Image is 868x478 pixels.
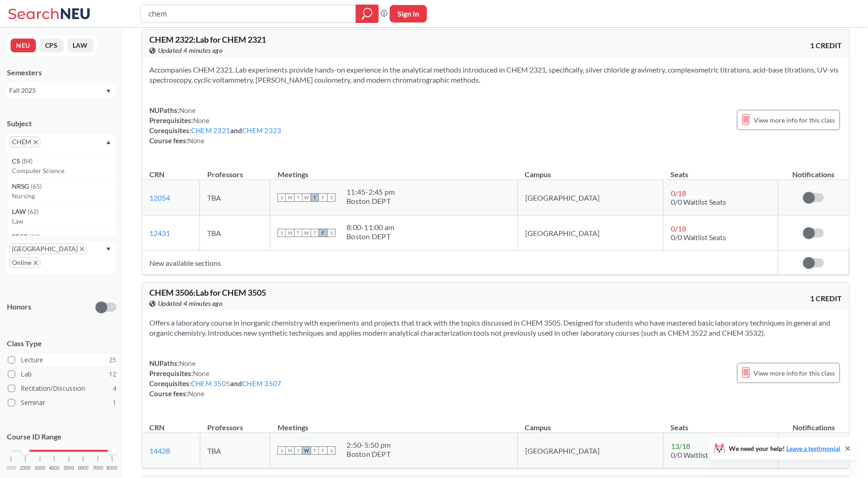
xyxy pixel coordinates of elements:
div: NUPaths: Prerequisites: Corequisites: and Course fees: [149,358,282,399]
div: Boston DEPT [346,197,395,206]
th: Campus [518,413,664,433]
th: Professors [200,160,270,180]
span: CHEMX to remove pill [9,136,40,147]
span: 25 [109,355,116,365]
span: S [278,229,286,237]
span: 6000 [78,466,89,471]
svg: Dropdown arrow [106,141,111,144]
label: Recitation/Discussion [8,382,116,394]
td: TBA [200,180,270,215]
p: Course ID Range [7,432,116,442]
span: [GEOGRAPHIC_DATA]X to remove pill [9,243,87,254]
svg: X to remove pill [34,261,38,265]
span: We need your help! [729,445,840,452]
button: NEU [11,39,36,52]
a: CHEM 2321 [191,126,230,135]
span: 1000 [6,466,17,471]
a: 14428 [149,446,170,455]
a: CHEM 3505 [191,379,230,388]
p: Honors [7,302,31,312]
span: T [294,193,302,202]
td: [GEOGRAPHIC_DATA] [518,433,664,468]
div: NUPaths: Prerequisites: Corequisites: and Course fees: [149,105,282,146]
span: 0/0 Waitlist Seats [671,197,726,206]
th: Seats [663,160,778,180]
div: Fall 2025Dropdown arrow [7,83,116,98]
svg: X to remove pill [80,247,84,251]
th: Professors [200,413,270,433]
span: Updated 4 minutes ago [158,45,223,56]
span: None [193,116,210,124]
section: Accompanies CHEM 2321. Lab experiments provide hands-on experience in the analytical methods intr... [149,65,842,85]
label: Lecture [8,354,116,366]
span: None [188,389,204,398]
span: View more info for this class [754,367,835,379]
span: 12 [109,369,116,379]
div: magnifying glass [356,5,379,23]
span: 5000 [63,466,74,471]
p: Law [12,217,116,226]
svg: Dropdown arrow [106,90,111,93]
span: EECE [12,232,29,242]
div: CRN [149,422,165,433]
span: M [286,193,294,202]
span: M [286,229,294,237]
td: [GEOGRAPHIC_DATA] [517,180,663,215]
span: CS [12,156,22,166]
span: ( 59 ) [29,233,40,241]
span: 2000 [20,466,31,471]
span: CHEM 3506 : Lab for CHEM 3505 [149,287,266,298]
span: 0 / 18 [671,224,686,233]
span: ( 62 ) [28,208,39,215]
svg: magnifying glass [362,7,373,20]
p: Nursing [12,191,116,201]
div: Subject [7,118,116,129]
div: Boston DEPT [346,450,391,459]
span: 0/0 Waitlist Seats [671,450,726,459]
button: Sign In [390,5,427,22]
span: CHEM 2322 : Lab for CHEM 2321 [149,34,266,45]
span: F [319,229,327,237]
th: Meetings [270,160,517,180]
span: Updated 4 minutes ago [158,298,223,309]
span: T [311,193,319,202]
section: Offers a laboratory course in inorganic chemistry with experiments and projects that track with t... [149,318,842,338]
span: None [188,136,204,145]
button: CPS [40,39,63,52]
span: NRSG [12,181,31,191]
span: 0 / 18 [671,189,686,197]
span: 1 CREDIT [810,293,842,304]
span: S [278,446,286,455]
span: W [302,193,311,202]
div: [GEOGRAPHIC_DATA]X to remove pillOnlineX to remove pillDropdown arrow [7,241,116,274]
button: LAW [67,39,93,52]
span: T [294,446,302,455]
td: [GEOGRAPHIC_DATA] [517,215,663,251]
input: Class, professor, course number, "phrase" [148,6,349,22]
td: TBA [200,433,270,468]
span: OnlineX to remove pill [9,257,40,268]
div: 11:45 - 2:45 pm [346,187,395,197]
span: M [286,446,294,455]
span: T [311,446,319,455]
span: F [319,193,327,202]
th: Meetings [270,413,518,433]
div: CHEMX to remove pillDropdown arrowCS(84)Computer ScienceNRSG(65)NursingLAW(62)LawEECE(59)Electric... [7,134,116,153]
span: LAW [12,207,28,217]
span: 8000 [107,466,118,471]
div: Fall 2025 [9,85,105,96]
span: T [294,229,302,237]
td: TBA [200,215,270,251]
svg: X to remove pill [34,140,38,144]
th: Notifications [778,413,849,433]
span: 0/0 Waitlist Seats [671,233,726,242]
span: 1 [113,398,116,408]
span: 4 [113,383,116,394]
span: 13 / 18 [671,442,690,450]
span: S [327,446,335,455]
span: S [327,193,335,202]
a: 12431 [149,229,170,237]
p: Computer Science [12,166,116,175]
span: F [319,446,327,455]
span: None [193,369,210,377]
